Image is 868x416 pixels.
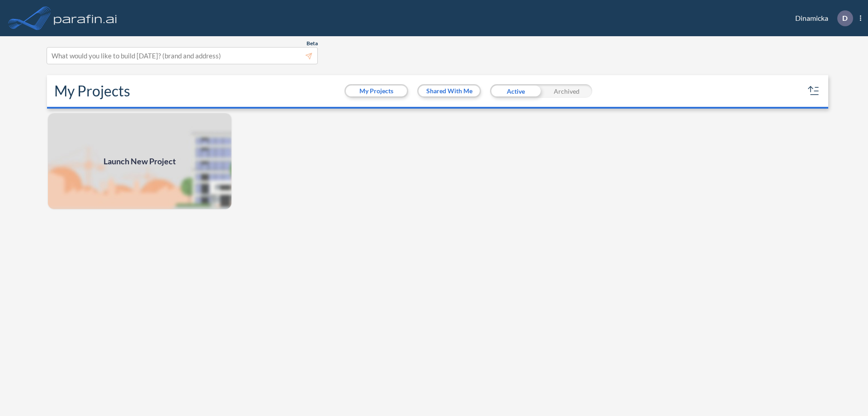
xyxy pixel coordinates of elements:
[54,82,130,100] h2: My Projects
[47,112,232,210] a: Launch New Project
[419,86,480,96] button: Shared With Me
[346,86,407,96] button: My Projects
[52,9,119,27] img: logo
[807,84,821,98] button: sort
[104,155,176,167] span: Launch New Project
[541,84,592,98] div: Archived
[842,14,848,22] p: D
[782,10,861,26] div: Dinamicka
[490,84,541,98] div: Active
[47,112,232,210] img: add
[307,40,318,47] span: Beta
